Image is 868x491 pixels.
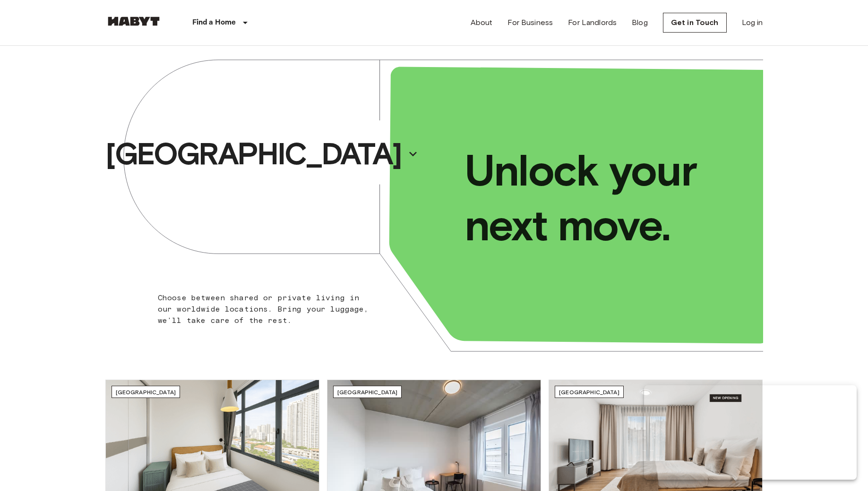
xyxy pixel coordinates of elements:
a: For Landlords [568,17,617,28]
button: [GEOGRAPHIC_DATA] [102,132,422,176]
a: About [471,17,493,28]
span: [GEOGRAPHIC_DATA] [337,389,398,396]
a: Log in [742,17,763,28]
p: Find a Home [192,17,236,28]
a: For Business [507,17,553,28]
p: Unlock your next move. [464,143,748,253]
span: [GEOGRAPHIC_DATA] [116,389,176,396]
p: Choose between shared or private living in our worldwide locations. Bring your luggage, we'll tak... [158,292,375,326]
p: [GEOGRAPHIC_DATA] [105,135,401,173]
img: Habyt [105,17,162,26]
a: Get in Touch [663,13,727,33]
a: Blog [632,17,648,28]
span: [GEOGRAPHIC_DATA] [559,389,619,396]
